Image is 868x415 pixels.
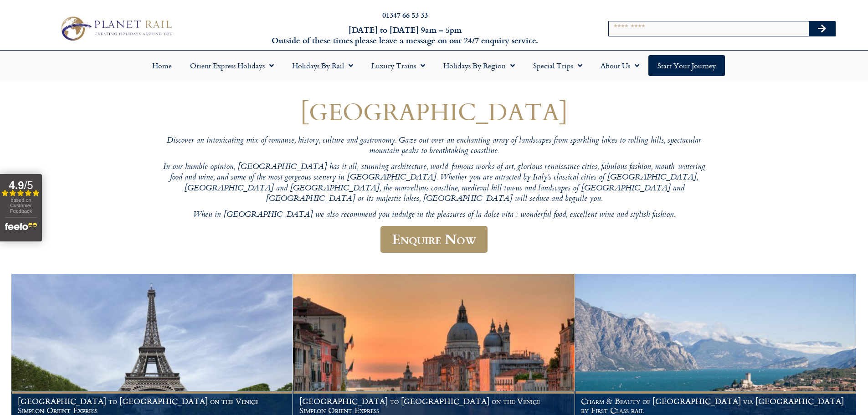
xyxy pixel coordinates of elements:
[234,25,576,46] h6: [DATE] to [DATE] 9am – 5pm Outside of these times please leave a message on our 24/7 enquiry serv...
[434,55,524,76] a: Holidays by Region
[591,55,648,76] a: About Us
[581,397,850,415] h1: Charm & Beauty of [GEOGRAPHIC_DATA] via [GEOGRAPHIC_DATA] by First Class rail
[524,55,591,76] a: Special Trips
[380,226,488,253] a: Enquire Now
[56,14,175,43] img: Planet Rail Train Holidays Logo
[161,210,708,220] p: When in [GEOGRAPHIC_DATA] we also recommend you indulge in the pleasures of la dolce vita : wonde...
[143,55,181,76] a: Home
[648,55,725,76] a: Start your Journey
[299,397,568,415] h1: [GEOGRAPHIC_DATA] to [GEOGRAPHIC_DATA] on the Venice Simplon Orient Express
[283,55,362,76] a: Holidays by Rail
[382,10,428,20] a: 01347 66 53 33
[5,55,863,76] nav: Menu
[18,397,287,415] h1: [GEOGRAPHIC_DATA] to [GEOGRAPHIC_DATA] on the Venice Simplon Orient Express
[181,55,283,76] a: Orient Express Holidays
[161,136,708,157] p: Discover an intoxicating mix of romance, history, culture and gastronomy. Gaze out over an enchan...
[161,98,708,125] h1: [GEOGRAPHIC_DATA]
[809,21,835,36] button: Search
[362,55,434,76] a: Luxury Trains
[161,162,708,205] p: In our humble opinion, [GEOGRAPHIC_DATA] has it all; stunning architecture, world-famous works of...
